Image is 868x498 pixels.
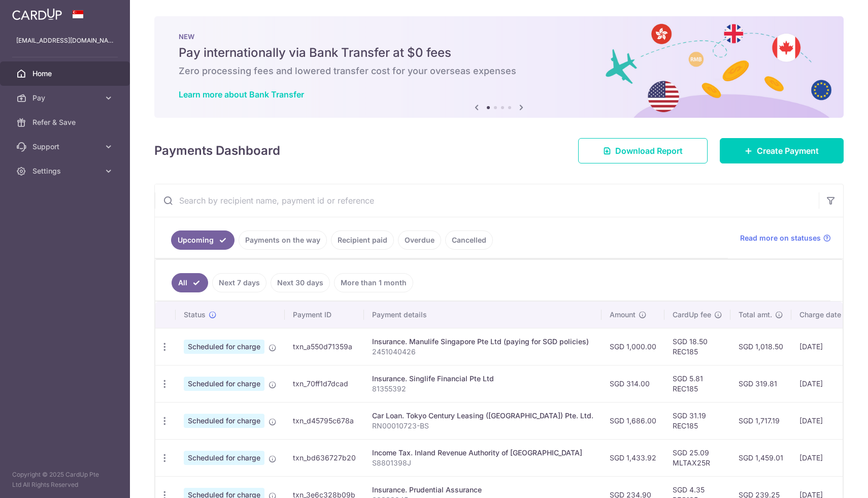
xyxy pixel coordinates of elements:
img: Bank transfer banner [154,16,844,118]
a: Download Report [578,138,708,163]
div: Insurance. Singlife Financial Pte Ltd [372,374,593,384]
td: SGD 1,000.00 [602,328,664,365]
span: Status [184,310,206,320]
span: Settings [32,166,99,176]
td: [DATE] [791,365,860,402]
h6: Zero processing fees and lowered transfer cost for your overseas expenses [179,65,819,77]
td: SGD 18.50 REC185 [664,328,730,365]
span: Create Payment [757,145,819,157]
a: Next 7 days [212,273,266,292]
span: Refer & Save [32,117,99,127]
td: SGD 25.09 MLTAX25R [664,439,730,476]
td: SGD 1,717.19 [730,402,791,439]
p: NEW [179,32,819,41]
a: Payments on the way [239,230,327,250]
span: Scheduled for charge [184,451,264,465]
span: CardUp fee [673,310,711,320]
p: S8801398J [372,458,593,468]
th: Payment details [364,302,602,328]
span: Total amt. [739,310,772,320]
a: Upcoming [171,230,235,250]
a: Learn more about Bank Transfer [179,89,304,99]
td: SGD 314.00 [602,365,664,402]
p: 2451040426 [372,347,593,357]
p: [EMAIL_ADDRESS][DOMAIN_NAME] [16,36,114,46]
a: Overdue [398,230,441,250]
td: SGD 5.81 REC185 [664,365,730,402]
a: Cancelled [445,230,493,250]
p: 81355392 [372,384,593,394]
div: Income Tax. Inland Revenue Authority of [GEOGRAPHIC_DATA] [372,448,593,458]
a: Recipient paid [331,230,394,250]
td: [DATE] [791,328,860,365]
td: SGD 319.81 [730,365,791,402]
span: Scheduled for charge [184,414,264,428]
a: All [172,273,208,292]
span: Scheduled for charge [184,377,264,391]
td: SGD 31.19 REC185 [664,402,730,439]
td: txn_70ff1d7dcad [285,365,364,402]
td: [DATE] [791,439,860,476]
span: Home [32,69,99,79]
th: Payment ID [285,302,364,328]
td: txn_a550d71359a [285,328,364,365]
h4: Payments Dashboard [154,142,280,160]
span: Read more on statuses [740,233,821,243]
div: Insurance. Prudential Assurance [372,485,593,495]
a: Next 30 days [271,273,330,292]
td: SGD 1,433.92 [602,439,664,476]
td: SGD 1,018.50 [730,328,791,365]
span: Support [32,142,99,152]
span: Amount [610,310,636,320]
td: SGD 1,459.01 [730,439,791,476]
td: [DATE] [791,402,860,439]
span: Scheduled for charge [184,340,264,354]
td: txn_d45795c678a [285,402,364,439]
h5: Pay internationally via Bank Transfer at $0 fees [179,45,819,61]
img: CardUp [12,8,62,20]
span: Download Report [615,145,683,157]
a: Create Payment [720,138,844,163]
td: SGD 1,686.00 [602,402,664,439]
p: RN00010723-BS [372,421,593,431]
div: Car Loan. Tokyo Century Leasing ([GEOGRAPHIC_DATA]) Pte. Ltd. [372,411,593,421]
td: txn_bd636727b20 [285,439,364,476]
input: Search by recipient name, payment id or reference [155,184,819,217]
span: Charge date [799,310,841,320]
a: More than 1 month [334,273,413,292]
a: Read more on statuses [740,233,831,243]
div: Insurance. Manulife Singapore Pte Ltd (paying for SGD policies) [372,337,593,347]
span: Pay [32,93,99,103]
